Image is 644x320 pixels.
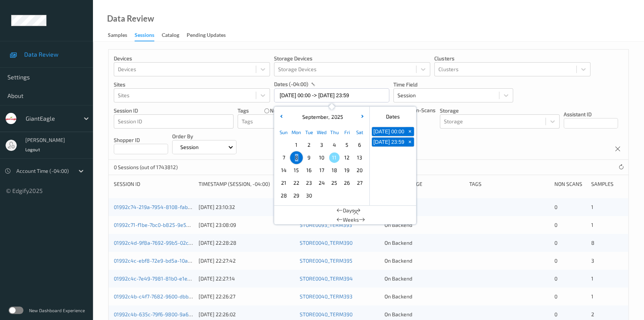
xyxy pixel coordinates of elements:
[316,152,327,163] span: 10
[300,275,353,282] a: STORE0040_TERM394
[315,177,328,189] div: Choose Wednesday September 24 of 2025
[114,180,193,188] div: Session ID
[199,180,294,188] div: Timestamp (Session, -04:00)
[328,139,341,151] div: Choose Thursday September 04 of 2025
[354,140,365,150] span: 6
[341,189,353,202] div: Choose Friday October 03 of 2025
[554,204,557,210] span: 0
[114,311,215,317] a: 01992c4b-635c-79f6-9800-9a679deab9c9
[554,180,586,188] div: Non Scans
[328,126,341,139] div: Thu
[277,151,290,164] div: Choose Sunday September 07 of 2025
[554,257,557,264] span: 0
[353,177,366,189] div: Choose Saturday September 27 of 2025
[354,165,365,175] span: 20
[354,178,365,188] span: 27
[440,107,560,114] p: Storage
[353,126,366,139] div: Sat
[591,222,593,228] span: 1
[290,189,303,202] div: Choose Monday September 29 of 2025
[290,126,303,139] div: Mon
[277,164,290,177] div: Choose Sunday September 14 of 2025
[342,140,352,150] span: 5
[270,107,283,114] label: none
[162,30,187,41] a: Catalog
[384,293,464,300] div: On Backend
[303,151,315,164] div: Choose Tuesday September 09 of 2025
[370,110,416,124] div: Dates
[291,152,302,163] span: 8
[328,177,341,189] div: Choose Thursday September 25 of 2025
[290,151,303,164] div: Choose Monday September 08 of 2025
[274,80,308,88] p: dates (-04:00)
[274,55,430,62] p: Storage Devices
[591,257,594,264] span: 3
[162,31,179,41] div: Catalog
[278,190,289,201] span: 28
[238,107,249,114] p: Tags
[342,178,352,188] span: 26
[303,177,315,189] div: Choose Tuesday September 23 of 2025
[135,31,154,41] div: Sessions
[114,240,213,246] a: 01992c4d-9f8a-7692-99b5-02cffe0d26ae
[384,239,464,247] div: On Backend
[591,311,594,317] span: 2
[303,139,315,151] div: Choose Tuesday September 02 of 2025
[114,81,270,88] p: Sites
[199,239,294,247] div: [DATE] 22:28:28
[591,204,593,210] span: 1
[329,114,343,120] span: 2025
[316,178,327,188] span: 24
[135,30,162,41] a: Sessions
[315,139,328,151] div: Choose Wednesday September 03 of 2025
[304,178,314,188] span: 23
[353,139,366,151] div: Choose Saturday September 06 of 2025
[290,177,303,189] div: Choose Monday September 22 of 2025
[341,126,353,139] div: Fri
[278,152,289,163] span: 7
[300,222,352,228] a: STORE0093_TERM393
[304,140,314,150] span: 2
[554,293,557,300] span: 0
[278,178,289,188] span: 21
[114,293,213,300] a: 01992c4b-c4f7-7682-9600-dbb5a17ef085
[107,15,154,22] div: Data Review
[114,164,178,171] p: 0 Sessions (out of 1743812)
[300,293,352,300] a: STORE0040_TERM393
[300,113,343,121] div: ,
[554,240,557,246] span: 0
[591,275,593,282] span: 1
[316,165,327,175] span: 17
[291,140,302,150] span: 1
[342,152,352,163] span: 12
[554,275,557,282] span: 0
[406,128,414,136] span: +
[315,126,328,139] div: Wed
[342,165,352,175] span: 19
[384,221,464,229] div: On Backend
[564,111,618,118] p: Assistant ID
[303,164,315,177] div: Choose Tuesday September 16 of 2025
[114,275,214,282] a: 01992c4c-7e49-7981-81b0-e1e221858a2c
[554,311,557,317] span: 0
[114,204,212,210] a: 01992c74-219a-7954-8108-fab16cfd4af3
[300,114,328,120] span: September
[328,164,341,177] div: Choose Thursday September 18 of 2025
[291,178,302,188] span: 22
[329,152,339,163] span: 11
[384,180,464,188] div: Video Storage
[114,55,270,62] p: Devices
[277,177,290,189] div: Choose Sunday September 21 of 2025
[353,151,366,164] div: Choose Saturday September 13 of 2025
[199,293,294,300] div: [DATE] 22:26:27
[341,164,353,177] div: Choose Friday September 19 of 2025
[591,240,595,246] span: 8
[353,189,366,202] div: Choose Saturday October 04 of 2025
[384,311,464,318] div: On Backend
[172,133,236,140] p: Order By
[406,137,414,146] button: +
[291,165,302,175] span: 15
[277,189,290,202] div: Choose Sunday September 28 of 2025
[114,136,168,144] p: Shopper ID
[341,139,353,151] div: Choose Friday September 05 of 2025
